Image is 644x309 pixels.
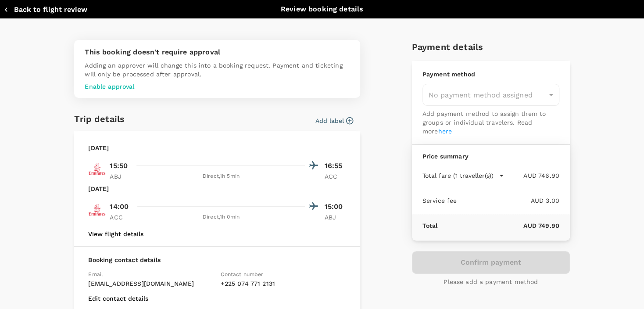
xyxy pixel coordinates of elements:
[281,4,363,14] p: Review booking details
[74,112,125,126] h6: Trip details
[110,172,132,181] p: ABJ
[221,279,346,288] p: + 225 074 771 2131
[137,213,305,222] div: Direct , 1h 0min
[422,171,504,180] button: Total fare (1 traveller(s))
[422,221,438,230] p: Total
[324,213,346,222] p: ABJ
[110,213,132,222] p: ACC
[422,171,494,180] p: Total fare (1 traveller(s))
[88,230,143,237] button: View flight details
[137,172,305,181] div: Direct , 1h 5min
[422,70,559,79] p: Payment method
[422,84,559,106] div: No payment method assigned
[324,161,346,171] p: 16:55
[4,5,87,14] button: Back to flight review
[110,161,128,171] p: 15:50
[412,40,570,54] h6: Payment details
[88,295,148,302] button: Edit contact details
[221,271,263,277] span: Contact number
[422,109,559,136] p: Add payment method to assign them to groups or individual travelers. Read more
[437,221,559,230] p: AUD 749.90
[504,171,559,180] p: AUD 746.90
[88,144,109,152] p: [DATE]
[88,160,106,178] img: EK
[324,172,346,181] p: ACC
[324,201,346,212] p: 15:00
[88,201,106,219] img: EK
[85,61,350,79] p: Adding an approver will change this into a booking request. Payment and ticketing will only be pr...
[438,128,452,135] a: here
[422,152,559,161] p: Price summary
[444,277,538,286] p: Please add a payment method
[457,196,559,205] p: AUD 3.00
[88,184,109,193] p: [DATE]
[422,196,457,205] p: Service fee
[88,279,214,288] p: [EMAIL_ADDRESS][DOMAIN_NAME]
[88,255,346,264] p: Booking contact details
[85,47,350,57] p: This booking doesn't require approval
[110,201,129,212] p: 14:00
[85,82,350,91] p: Enable approval
[315,116,353,125] button: Add label
[88,271,103,277] span: Email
